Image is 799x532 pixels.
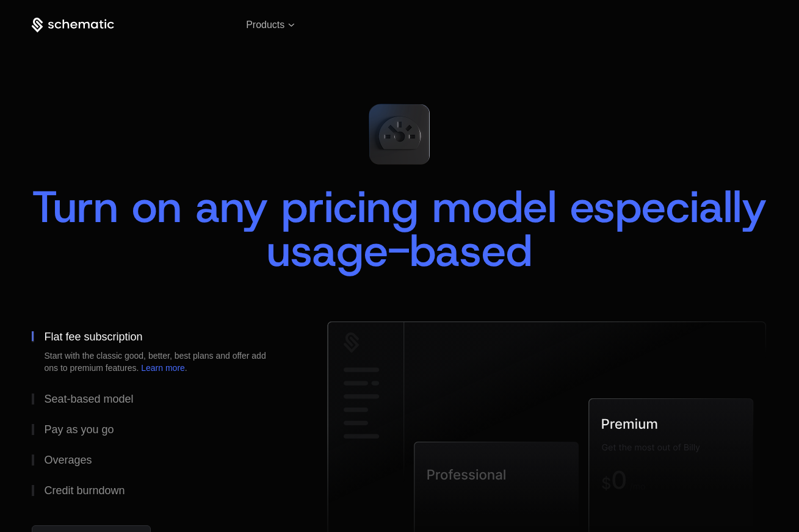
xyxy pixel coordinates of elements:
button: Pay as you go [32,414,288,445]
g: 0 [613,471,626,489]
a: Learn more [141,363,185,373]
button: Flat fee subscriptionStart with the classic good, better, best plans and offer add ons to premium... [32,322,288,384]
div: Overages [44,455,92,465]
div: Start with the classic good, better, best plans and offer add ons to premium features. . [44,350,276,374]
div: Pay as you go [44,424,114,435]
div: Seat-based model [44,394,133,404]
span: Turn on any pricing model especially usage-based [32,178,780,280]
span: Products [246,20,284,31]
button: Credit burndown [32,475,288,506]
button: Overages [32,445,288,475]
div: Flat fee subscription [44,331,142,342]
div: Credit burndown [44,485,125,496]
button: Seat-based model [32,384,288,414]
